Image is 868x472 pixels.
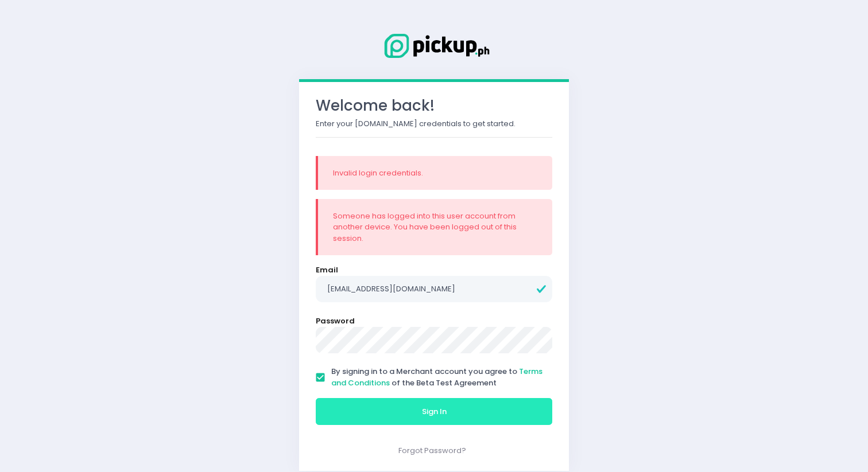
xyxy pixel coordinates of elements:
[333,210,537,244] div: Someone has logged into this user account from another device. You have been logged out of this s...
[316,315,355,327] label: Password
[316,398,552,426] button: Sign In
[422,406,447,417] span: Sign In
[316,276,552,302] input: Email
[331,366,542,388] span: By signing in to a Merchant account you agree to of the Beta Test Agreement
[377,32,491,60] img: Logo
[316,97,552,115] h3: Welcome back!
[333,167,537,179] div: Invalid login credentials.
[398,445,466,456] a: Forgot Password?
[316,264,338,276] label: Email
[316,118,552,130] p: Enter your [DOMAIN_NAME] credentials to get started.
[331,366,542,388] a: Terms and Conditions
